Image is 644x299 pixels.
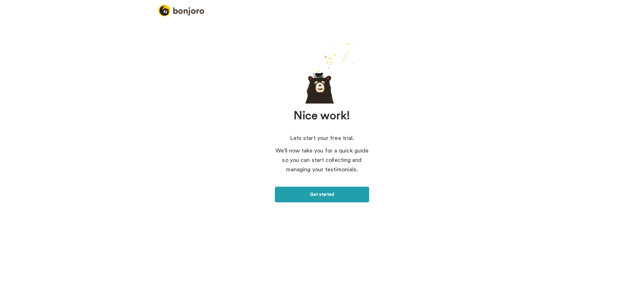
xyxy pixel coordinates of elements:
h1: Nice work! [251,110,393,122]
img: logo_full.png [158,5,204,16]
p: Lets start your free trial. [275,133,369,143]
p: We’ll now take you for a quick guide so you can start collecting and managing your testimonials. [275,146,369,174]
a: Get started [275,187,369,202]
div: animation [300,41,369,104]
